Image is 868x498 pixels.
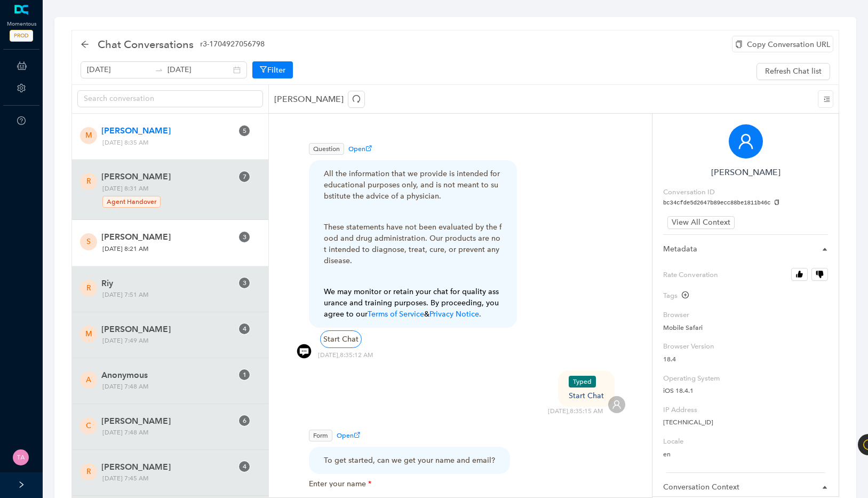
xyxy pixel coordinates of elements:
[243,463,246,470] span: 4
[663,199,828,208] pre: bc34cfde5d2647b89ecc88be1811b46c
[243,127,246,135] span: 5
[663,268,828,282] label: Rate Converation
[99,473,229,484] span: [DATE] 7:45 AM
[99,183,229,209] span: [DATE] 8:31 AM
[320,330,362,348] div: Start Chat
[101,277,233,290] span: Riy
[612,400,622,409] span: user
[569,376,596,388] span: Typed
[368,310,424,319] a: Terms of Service
[824,96,830,102] span: menu-unfold
[168,64,231,76] input: End date
[243,233,246,241] span: 3
[274,91,369,108] p: [PERSON_NAME]
[99,381,229,392] span: [DATE] 7:48 AM
[672,217,730,228] span: View All Context
[663,481,815,493] span: Conversation Context
[243,173,246,180] span: 7
[84,93,248,105] input: Search conversation
[243,417,246,424] span: 6
[86,236,91,248] span: S
[86,282,91,294] span: R
[663,449,828,460] p: en
[667,216,735,229] button: View All Context
[811,268,828,281] button: Rate Converation
[737,133,754,150] span: user
[663,354,828,365] p: 18.4
[663,310,828,320] label: Browser
[99,243,229,255] span: [DATE] 8:21 AM
[86,176,91,187] span: R
[155,66,163,74] span: to
[791,268,808,281] button: Rate Converation
[239,171,250,182] sup: 7
[324,168,502,202] p: All the information that we provide is intended for educational purposes only, and is not meant t...
[348,145,372,153] span: Open
[352,94,361,103] span: redo
[87,64,150,76] input: Start date
[102,196,161,208] span: Agent Handover
[309,430,332,441] span: Form
[239,232,250,242] sup: 3
[663,187,715,197] label: Conversation ID
[86,420,91,432] span: C
[86,466,91,478] span: R
[663,373,828,384] label: Operating System
[239,369,250,380] sup: 1
[239,323,250,334] sup: 4
[239,125,250,136] sup: 5
[86,374,91,386] span: A
[732,36,833,52] div: Copy Conversation URL
[243,279,246,287] span: 3
[324,287,499,319] span: We may monitor or retain your chat for quality assurance and training purposes. By proceeding, yo...
[569,376,604,401] div: Start Chat
[663,323,828,333] p: Mobile Safari
[17,84,26,92] span: setting
[99,137,229,148] span: [DATE] 8:35 AM
[101,323,233,336] span: [PERSON_NAME]
[252,61,293,78] button: Filter
[663,481,828,497] div: Conversation Context
[99,289,229,301] span: [DATE] 7:51 AM
[318,351,373,360] div: [DATE] , 8:35:12 AM
[309,143,344,155] span: Question
[10,30,33,42] span: PROD
[13,449,29,465] img: 44db39993f20fb5923c1e76f9240318d
[765,66,822,77] span: Refresh Chat list
[774,200,780,205] span: copy
[663,243,815,255] span: Metadata
[324,168,502,320] div: .
[663,436,828,447] label: Locale
[17,116,26,125] span: question-circle
[81,40,89,49] div: back
[663,386,828,396] p: iOS 18.4.1
[243,325,246,333] span: 4
[663,243,828,259] div: Metadata
[101,461,233,473] span: [PERSON_NAME]
[85,130,92,141] span: M
[99,427,229,438] span: [DATE] 7:48 AM
[99,335,229,346] span: [DATE] 7:49 AM
[663,405,828,415] label: IP Address
[296,343,312,359] img: giphy.gif
[101,124,233,137] span: [PERSON_NAME]
[200,38,265,50] span: r3-1704927056798
[429,310,479,319] a: Privacy Notice
[239,278,250,288] sup: 3
[324,455,495,466] div: To get started, can we get your name and email?
[101,170,233,183] span: [PERSON_NAME]
[98,36,194,53] span: Chat Conversations
[85,328,92,340] span: M
[424,310,429,319] span: &
[243,371,246,378] span: 1
[101,231,233,243] span: [PERSON_NAME]
[663,167,828,177] h6: [PERSON_NAME]
[324,222,502,266] p: These statements have not been evaluated by the food and drug administration. Our products are no...
[663,341,828,352] label: Browser Version
[548,407,603,416] div: [DATE] , 8:35:15 AM
[155,66,163,74] span: swap-right
[663,417,828,428] p: [TECHNICAL_ID]
[81,40,89,49] span: arrow-left
[337,432,360,439] span: Open
[239,415,250,426] sup: 6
